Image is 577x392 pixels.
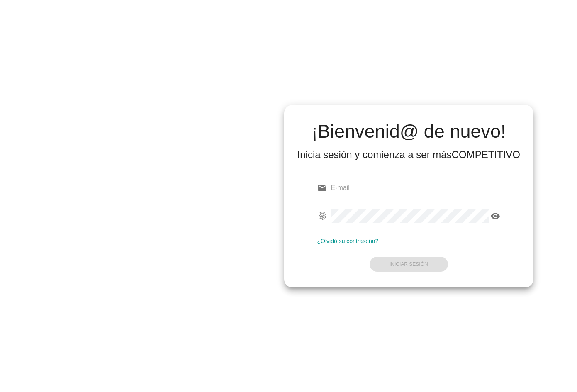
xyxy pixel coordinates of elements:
[331,181,501,195] input: E-mail
[23,206,217,216] h2: ¡MÁS INFORMACIÓN, MEJORES DECISIONES!
[317,211,327,221] i: fingerprint
[490,211,500,221] i: visibility
[317,238,379,244] a: ¿Olvidó su contraseña?
[317,183,327,193] i: email
[297,122,521,141] h2: ¡Bienvenid@ de nuevo!
[297,148,521,161] div: Inicia sesión y comienza a ser más
[452,149,520,160] strong: COMPETITIVO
